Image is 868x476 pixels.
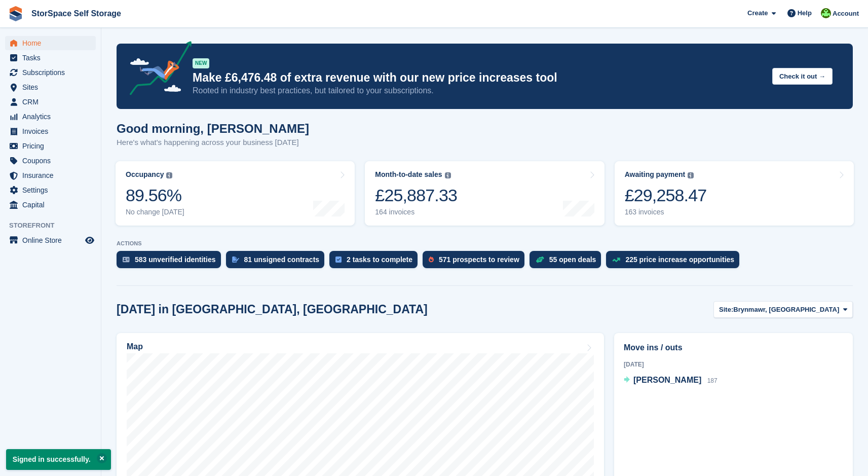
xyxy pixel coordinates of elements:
[624,374,718,387] a: [PERSON_NAME] 187
[5,65,96,80] a: menu
[117,251,226,273] a: 583 unverified identities
[5,168,96,182] a: menu
[123,257,130,263] img: verify_identity-adf6edd0f0f0b5bbfe63781bf79b02c33cf7c696d77639b501bdc392416b5a36.svg
[5,139,96,153] a: menu
[624,342,843,354] h2: Move ins / outs
[22,36,83,50] span: Home
[821,8,831,18] img: Jon Pace
[615,161,854,226] a: Awaiting payment £29,258.47 163 invoices
[5,109,96,124] a: menu
[193,85,764,96] p: Rooted in industry best practices, but tailored to your subscriptions.
[22,95,83,109] span: CRM
[5,183,96,197] a: menu
[5,51,96,65] a: menu
[347,255,412,264] div: 2 tasks to complete
[232,257,239,263] img: contract_signature_icon-13c848040528278c33f63329250d36e43548de30e8caae1d1a13099fd9432cc5.svg
[365,161,604,226] a: Month-to-date sales £25,887.33 164 invoices
[719,305,733,315] span: Site:
[226,251,330,273] a: 81 unsigned contracts
[329,251,423,273] a: 2 tasks to complete
[733,305,839,315] span: Brynmawr, [GEOGRAPHIC_DATA]
[166,172,172,178] img: icon-info-grey-7440780725fd019a000dd9b08b2336e03edf1995a4989e88bcd33f0948082b44.svg
[126,170,164,179] div: Occupancy
[707,377,718,384] span: 187
[606,251,744,273] a: 225 price increase opportunities
[747,8,768,18] span: Create
[22,233,83,247] span: Online Store
[84,234,96,246] a: Preview store
[625,185,707,206] div: £29,258.47
[22,154,83,168] span: Coupons
[423,251,530,273] a: 571 prospects to review
[688,172,694,178] img: icon-info-grey-7440780725fd019a000dd9b08b2336e03edf1995a4989e88bcd33f0948082b44.svg
[117,137,309,149] p: Here's what's happening across your business [DATE]
[536,256,544,263] img: deal-1b604bf984904fb50ccaf53a9ad4b4a5d6e5aea283cecdc64d6e3604feb123c2.svg
[713,301,853,318] button: Site: Brynmawr, [GEOGRAPHIC_DATA]
[6,449,111,470] p: Signed in successfully.
[624,360,843,369] div: [DATE]
[633,376,701,384] span: [PERSON_NAME]
[22,198,83,212] span: Capital
[27,5,125,22] a: StorSpace Self Storage
[445,172,451,178] img: icon-info-grey-7440780725fd019a000dd9b08b2336e03edf1995a4989e88bcd33f0948082b44.svg
[5,36,96,50] a: menu
[625,208,707,216] div: 163 invoices
[772,68,833,85] button: Check it out →
[193,70,764,85] p: Make £6,476.48 of extra revenue with our new price increases tool
[375,170,442,179] div: Month-to-date sales
[22,183,83,197] span: Settings
[375,208,457,216] div: 164 invoices
[121,41,192,99] img: price-adjustments-announcement-icon-8257ccfd72463d97f412b2fc003d46551f7dbcb40ab6d574587a9cd5c0d94...
[127,342,143,351] h2: Map
[126,185,184,206] div: 89.56%
[22,109,83,124] span: Analytics
[22,65,83,80] span: Subscriptions
[5,124,96,138] a: menu
[5,80,96,94] a: menu
[549,255,596,264] div: 55 open deals
[335,257,342,263] img: task-75834270c22a3079a89374b754ae025e5fb1db73e45f91037f5363f120a921f8.svg
[612,258,620,262] img: price_increase_opportunities-93ffe204e8149a01c8c9dc8f82e8f89637d9d84a8eef4429ea346261dce0b2c0.svg
[117,122,309,135] h1: Good morning, [PERSON_NAME]
[5,198,96,212] a: menu
[439,255,519,264] div: 571 prospects to review
[429,257,434,263] img: prospect-51fa495bee0391a8d652442698ab0144808aea92771e9ea1ae160a38d050c398.svg
[5,233,96,247] a: menu
[22,124,83,138] span: Invoices
[22,51,83,65] span: Tasks
[625,170,686,179] div: Awaiting payment
[135,255,216,264] div: 583 unverified identities
[117,240,853,247] p: ACTIONS
[9,221,101,231] span: Storefront
[116,161,355,226] a: Occupancy 89.56% No change [DATE]
[117,303,428,316] h2: [DATE] in [GEOGRAPHIC_DATA], [GEOGRAPHIC_DATA]
[5,154,96,168] a: menu
[22,168,83,182] span: Insurance
[833,9,859,19] span: Account
[22,80,83,94] span: Sites
[126,208,184,216] div: No change [DATE]
[798,8,812,18] span: Help
[5,95,96,109] a: menu
[375,185,457,206] div: £25,887.33
[193,58,209,68] div: NEW
[625,255,734,264] div: 225 price increase opportunities
[244,255,320,264] div: 81 unsigned contracts
[530,251,607,273] a: 55 open deals
[22,139,83,153] span: Pricing
[8,6,23,21] img: stora-icon-8386f47178a22dfd0bd8f6a31ec36ba5ce8667c1dd55bd0f319d3a0aa187defe.svg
